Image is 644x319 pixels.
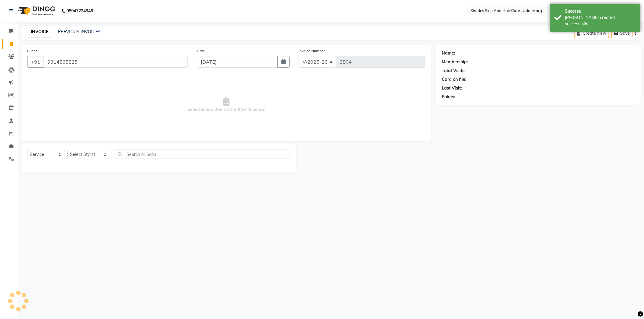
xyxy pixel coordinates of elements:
[58,29,101,34] a: PREVIOUS INVOICES
[611,29,633,38] button: Save
[197,48,205,54] label: Date
[299,48,325,54] label: Invoice Number
[27,75,425,135] span: Select & add items from the list below
[442,85,462,91] div: Last Visit:
[565,14,636,27] div: Bill created successfully.
[442,94,456,100] div: Points:
[574,29,609,38] button: Create New
[66,2,93,19] b: 08047224946
[442,76,467,83] div: Card on file:
[442,50,456,56] div: Name:
[28,27,51,37] a: INVOICE
[565,8,636,14] div: Success
[27,48,37,54] label: Client
[442,68,466,74] div: Total Visits:
[115,150,290,159] input: Search or Scan
[442,59,468,65] div: Membership:
[15,2,57,19] img: logo
[27,56,44,68] button: +91
[43,56,188,68] input: Search by Name/Mobile/Email/Code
